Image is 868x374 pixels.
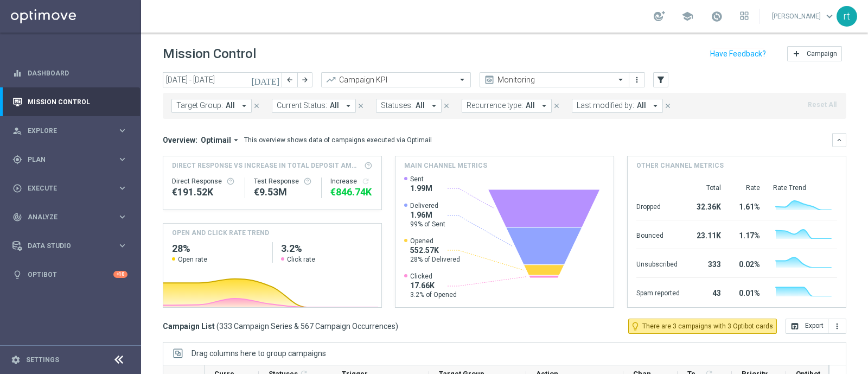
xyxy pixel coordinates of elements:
[12,126,128,135] button: person_search Explore keyboard_arrow_right
[226,101,235,110] span: All
[113,271,127,278] div: +10
[664,102,672,110] i: close
[117,154,127,164] i: keyboard_arrow_right
[254,186,313,199] div: €9,525,611
[693,197,721,214] div: 32.36K
[163,72,282,87] input: Select date range
[828,319,846,334] button: more_vert
[330,101,339,110] span: All
[281,242,373,255] h2: 3.2%
[833,322,841,331] i: more_vert
[172,161,361,170] span: Direct Response VS Increase In Total Deposit Amount
[343,101,353,111] i: arrow_drop_down
[12,184,128,193] button: play_circle_outline Execute keyboard_arrow_right
[357,102,365,110] i: close
[253,102,260,110] i: close
[552,100,561,112] button: close
[807,50,837,58] span: Campaign
[693,255,721,272] div: 333
[410,175,432,183] span: Sent
[653,72,668,87] button: filter_alt
[239,101,249,111] i: arrow_drop_down
[12,126,22,136] i: person_search
[192,349,326,358] span: Drag columns here to group campaigns
[12,69,128,78] button: equalizer Dashboard
[12,183,117,193] div: Execute
[282,72,297,87] button: arrow_back
[28,87,127,116] a: Mission Control
[656,75,666,85] i: filter_alt
[410,245,460,255] span: 552.57K
[28,185,117,192] span: Execute
[773,183,837,192] div: Rate Trend
[404,161,487,170] h4: Main channel metrics
[163,46,256,62] h1: Mission Control
[28,214,117,220] span: Analyze
[201,135,231,145] span: Optimail
[244,135,432,145] div: This overview shows data of campaigns executed via Optimail
[26,357,59,363] a: Settings
[301,76,309,84] i: arrow_forward
[163,135,197,145] h3: Overview:
[216,321,219,331] span: (
[636,255,680,272] div: Unsubscribed
[572,99,663,113] button: Last modified by: All arrow_drop_down
[710,50,766,58] input: Have Feedback?
[787,46,842,61] button: add Campaign
[252,100,261,112] button: close
[12,68,22,78] i: equalizer
[286,76,293,84] i: arrow_back
[577,101,634,110] span: Last modified by:
[172,186,236,199] div: €191,521
[12,183,22,193] i: play_circle_outline
[197,135,244,145] button: Optimail arrow_drop_down
[287,255,315,264] span: Click rate
[681,10,693,22] span: school
[361,177,370,186] button: refresh
[250,72,282,88] button: [DATE]
[12,98,128,106] button: Mission Control
[251,75,280,85] i: [DATE]
[693,183,721,192] div: Total
[12,87,127,116] div: Mission Control
[416,101,425,110] span: All
[12,155,117,164] div: Plan
[832,133,846,147] button: keyboard_arrow_down
[410,272,457,281] span: Clicked
[330,177,373,186] div: Increase
[178,255,207,264] span: Open rate
[539,101,549,111] i: arrow_drop_down
[172,242,264,255] h2: 28%
[172,228,269,238] h4: OPEN AND CLICK RATE TREND
[28,59,127,87] a: Dashboard
[628,319,777,334] button: lightbulb_outline There are 3 campaigns with 3 Optibot cards
[410,290,457,299] span: 3.2% of Opened
[636,161,724,170] h4: Other channel metrics
[12,155,128,164] button: gps_fixed Plan keyboard_arrow_right
[443,102,450,110] i: close
[297,72,312,87] button: arrow_forward
[163,321,398,331] h3: Campaign List
[792,49,801,58] i: add
[410,281,457,290] span: 17.66K
[117,240,127,251] i: keyboard_arrow_right
[12,155,22,164] i: gps_fixed
[12,212,22,222] i: track_changes
[172,177,236,186] div: Direct Response
[734,283,760,301] div: 0.01%
[410,255,460,264] span: 28% of Delivered
[176,101,223,110] span: Target Group:
[28,128,117,134] span: Explore
[12,242,128,250] div: Data Studio keyboard_arrow_right
[636,283,680,301] div: Spam reported
[633,75,641,84] i: more_vert
[12,270,128,279] button: lightbulb Optibot +10
[272,99,356,113] button: Current Status: All arrow_drop_down
[786,319,828,334] button: open_in_browser Export
[11,355,21,365] i: settings
[277,101,327,110] span: Current Status:
[28,156,117,163] span: Plan
[325,74,336,85] i: trending_up
[642,321,773,331] span: There are 3 campaigns with 3 Optibot cards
